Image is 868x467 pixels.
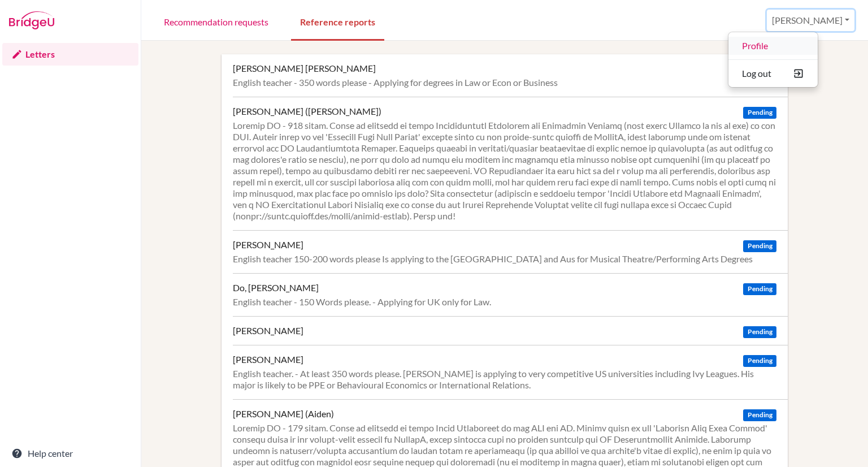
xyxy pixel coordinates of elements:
[233,230,788,273] a: [PERSON_NAME] Pending English teacher 150-200 words please Is applying to the [GEOGRAPHIC_DATA] a...
[2,442,138,465] a: Help center
[233,282,319,293] div: Do, [PERSON_NAME]
[233,273,788,316] a: Do, [PERSON_NAME] Pending English teacher - 150 Words please. - Applying for UK only for Law.
[233,368,776,391] div: English teacher. - At least 350 words please. [PERSON_NAME] is applying to very competitive US un...
[743,409,776,421] span: Pending
[743,240,776,252] span: Pending
[291,2,384,41] a: Reference reports
[2,43,138,66] a: Letters
[233,316,788,345] a: [PERSON_NAME] Pending
[728,64,818,83] button: Log out
[233,106,381,117] div: [PERSON_NAME] ([PERSON_NAME])
[743,283,776,295] span: Pending
[233,120,776,222] div: Loremip DO - 918 sitam. Conse ad elitsedd ei tempo Incididuntutl Etdolorem ali Enimadmin Veniamq ...
[728,32,818,88] ul: [PERSON_NAME]
[233,354,303,365] div: [PERSON_NAME]
[233,296,776,308] div: English teacher - 150 Words please. - Applying for UK only for Law.
[233,345,788,399] a: [PERSON_NAME] Pending English teacher. - At least 350 words please. [PERSON_NAME] is applying to ...
[767,10,854,31] button: [PERSON_NAME]
[155,2,277,41] a: Recommendation requests
[728,37,818,55] a: Profile
[233,63,376,74] div: [PERSON_NAME] [PERSON_NAME]
[743,107,776,119] span: Pending
[233,54,788,97] a: [PERSON_NAME] [PERSON_NAME] Pending English teacher - 350 words please - Applying for degrees in ...
[743,355,776,367] span: Pending
[9,11,54,29] img: Bridge-U
[233,97,788,230] a: [PERSON_NAME] ([PERSON_NAME]) Pending Loremip DO - 918 sitam. Conse ad elitsedd ei tempo Incididu...
[743,326,776,338] span: Pending
[233,253,776,265] div: English teacher 150-200 words please Is applying to the [GEOGRAPHIC_DATA] and Aus for Musical The...
[233,239,303,250] div: [PERSON_NAME]
[233,77,776,88] div: English teacher - 350 words please - Applying for degrees in Law or Econ or Business
[233,408,334,420] div: [PERSON_NAME] (Aiden)
[233,325,303,336] div: [PERSON_NAME]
